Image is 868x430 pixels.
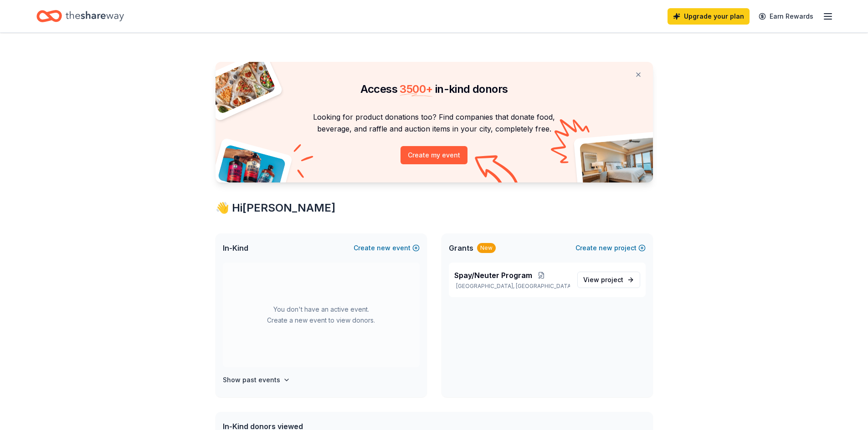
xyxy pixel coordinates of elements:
[400,82,432,96] span: 3500 +
[360,82,508,96] span: Access in-kind donors
[377,243,390,253] span: new
[223,374,290,385] button: Show past events
[583,274,623,285] span: View
[205,56,276,115] img: Pizza
[223,374,280,385] h4: Show past events
[753,8,819,25] a: Earn Rewards
[401,146,467,164] button: Create my event
[449,243,473,253] span: Grants
[599,243,612,253] span: new
[223,243,248,253] span: In-Kind
[36,5,124,27] a: Home
[477,243,496,253] div: New
[601,276,623,283] span: project
[223,263,420,367] div: You don't have an active event. Create a new event to view donors.
[475,155,520,189] img: Curvy arrow
[354,243,420,253] button: Createnewevent
[575,243,646,253] button: Createnewproject
[226,111,642,135] p: Looking for product donations too? Find companies that donate food, beverage, and raffle and auct...
[454,270,532,281] span: Spay/Neuter Program
[454,283,570,290] p: [GEOGRAPHIC_DATA], [GEOGRAPHIC_DATA]
[216,201,653,215] div: 👋 Hi [PERSON_NAME]
[577,272,640,288] a: View project
[668,8,750,25] a: Upgrade your plan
